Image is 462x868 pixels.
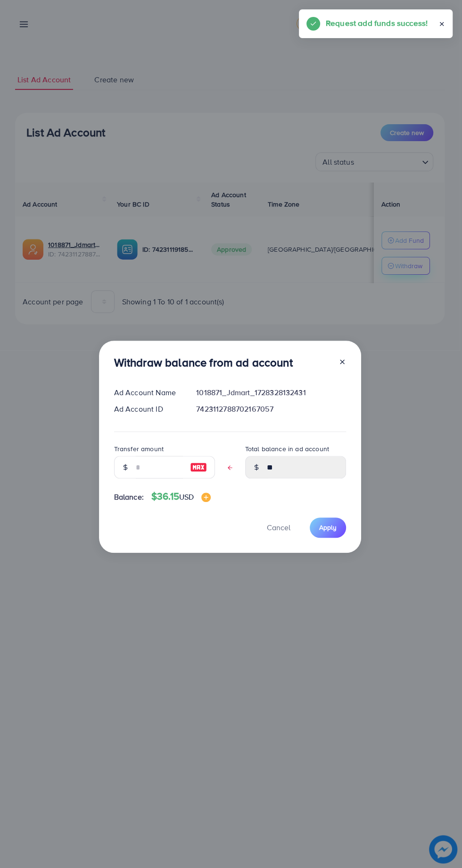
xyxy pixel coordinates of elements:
[255,518,302,538] button: Cancel
[201,493,211,502] img: image
[114,492,144,502] span: Balance:
[267,522,290,533] span: Cancel
[179,492,194,502] span: USD
[245,444,329,454] label: Total balance in ad account
[189,404,353,414] div: 7423112788702167057
[107,404,189,414] div: Ad Account ID
[189,387,353,398] div: 1018871_Jdmart_1728328132431
[326,17,428,29] h5: Request add funds success!
[107,387,189,398] div: Ad Account Name
[114,356,293,369] h3: Withdraw balance from ad account
[319,523,337,532] span: Apply
[190,462,207,473] img: image
[114,444,164,454] label: Transfer amount
[151,491,211,502] h4: $36.15
[310,518,346,538] button: Apply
